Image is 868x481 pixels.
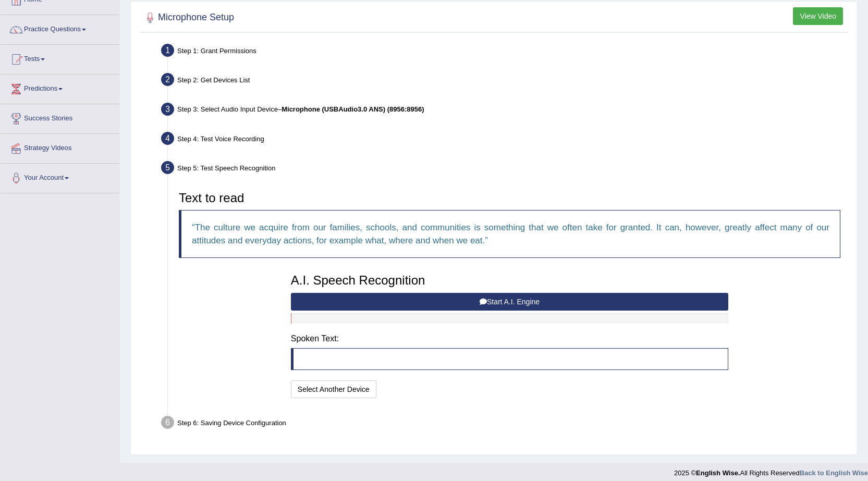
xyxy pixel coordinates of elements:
[793,7,843,25] button: View Video
[800,469,868,477] a: Back to English Wise
[696,469,740,477] strong: English Wise.
[1,134,119,160] a: Strategy Videos
[674,463,868,478] div: 2025 © All Rights Reserved
[282,105,424,113] b: Microphone (USBAudio3.0 ANS) (8956:8956)
[156,41,852,64] div: Step 1: Grant Permissions
[156,100,852,122] div: Step 3: Select Audio Input Device
[1,164,119,190] a: Your Account
[142,10,234,26] h2: Microphone Setup
[156,70,852,93] div: Step 2: Get Devices List
[1,75,119,101] a: Predictions
[1,104,119,130] a: Success Stories
[1,45,119,71] a: Tests
[291,293,728,311] button: Start A.I. Engine
[291,334,728,343] h4: Spoken Text:
[278,105,424,113] span: –
[192,223,829,245] q: The culture we acquire from our families, schools, and communities is something that we often tak...
[156,129,852,152] div: Step 4: Test Voice Recording
[156,413,852,436] div: Step 6: Saving Device Configuration
[291,380,376,398] button: Select Another Device
[1,15,119,41] a: Practice Questions
[179,191,840,205] h3: Text to read
[291,274,728,287] h3: A.I. Speech Recognition
[156,158,852,181] div: Step 5: Test Speech Recognition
